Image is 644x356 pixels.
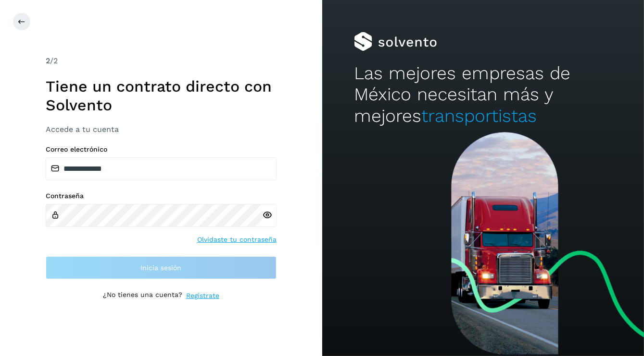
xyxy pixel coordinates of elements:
[103,291,182,301] p: ¿No tienes una cuenta?
[46,55,277,67] div: /2
[46,145,277,154] label: Correo electrónico
[354,63,612,127] h2: Las mejores empresas de México necesitan más y mejores
[46,192,277,200] label: Contraseña
[46,125,277,134] h3: Accede a tu cuenta
[140,264,181,271] span: Inicia sesión
[46,77,277,114] h1: Tiene un contrato directo con Solvento
[46,256,277,279] button: Inicia sesión
[186,291,219,301] a: Regístrate
[197,235,277,245] a: Olvidaste tu contraseña
[421,106,537,126] span: transportistas
[46,56,50,65] span: 2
